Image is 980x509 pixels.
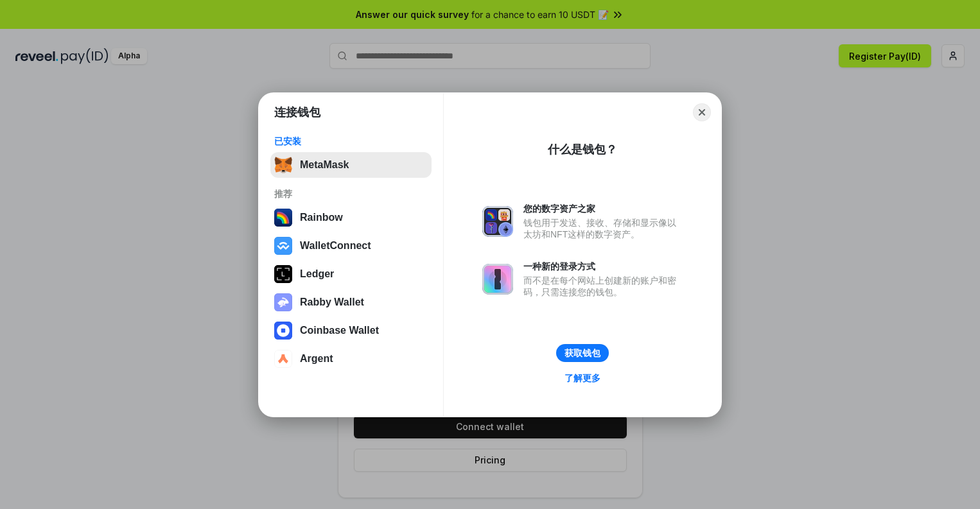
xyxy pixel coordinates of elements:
h1: 连接钱包 [274,105,320,120]
button: Close [693,103,711,121]
div: 推荐 [274,188,428,200]
div: WalletConnect [300,240,371,252]
img: svg+xml,%3Csvg%20width%3D%2228%22%20height%3D%2228%22%20viewBox%3D%220%200%2028%2028%22%20fill%3D... [274,350,292,368]
div: 什么是钱包？ [548,142,617,157]
div: 已安装 [274,135,428,147]
div: 您的数字资产之家 [523,203,683,214]
div: Ledger [300,268,334,280]
img: svg+xml,%3Csvg%20width%3D%2228%22%20height%3D%2228%22%20viewBox%3D%220%200%2028%2028%22%20fill%3D... [274,237,292,255]
div: 一种新的登录方式 [523,261,683,272]
button: Rabby Wallet [270,289,432,315]
div: 了解更多 [564,372,600,384]
button: Coinbase Wallet [270,318,432,343]
div: Coinbase Wallet [300,325,379,336]
div: 钱包用于发送、接收、存储和显示像以太坊和NFT这样的数字资产。 [523,217,683,240]
button: WalletConnect [270,233,432,259]
button: Argent [270,346,432,372]
img: svg+xml,%3Csvg%20xmlns%3D%22http%3A%2F%2Fwww.w3.org%2F2000%2Fsvg%22%20fill%3D%22none%22%20viewBox... [482,264,513,295]
img: svg+xml,%3Csvg%20xmlns%3D%22http%3A%2F%2Fwww.w3.org%2F2000%2Fsvg%22%20fill%3D%22none%22%20viewBox... [274,293,292,311]
div: Rainbow [300,212,343,223]
img: svg+xml,%3Csvg%20width%3D%22120%22%20height%3D%22120%22%20viewBox%3D%220%200%20120%20120%22%20fil... [274,209,292,227]
div: Argent [300,353,333,365]
img: svg+xml,%3Csvg%20xmlns%3D%22http%3A%2F%2Fwww.w3.org%2F2000%2Fsvg%22%20width%3D%2228%22%20height%3... [274,265,292,283]
img: svg+xml,%3Csvg%20fill%3D%22none%22%20height%3D%2233%22%20viewBox%3D%220%200%2035%2033%22%20width%... [274,156,292,174]
div: 而不是在每个网站上创建新的账户和密码，只需连接您的钱包。 [523,275,683,298]
img: svg+xml,%3Csvg%20xmlns%3D%22http%3A%2F%2Fwww.w3.org%2F2000%2Fsvg%22%20fill%3D%22none%22%20viewBox... [482,206,513,237]
div: Rabby Wallet [300,297,364,308]
button: Rainbow [270,205,432,230]
button: 获取钱包 [556,344,609,362]
button: MetaMask [270,152,432,178]
a: 了解更多 [557,370,608,386]
div: 获取钱包 [564,347,600,359]
img: svg+xml,%3Csvg%20width%3D%2228%22%20height%3D%2228%22%20viewBox%3D%220%200%2028%2028%22%20fill%3D... [274,322,292,340]
div: MetaMask [300,159,349,171]
button: Ledger [270,261,432,287]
